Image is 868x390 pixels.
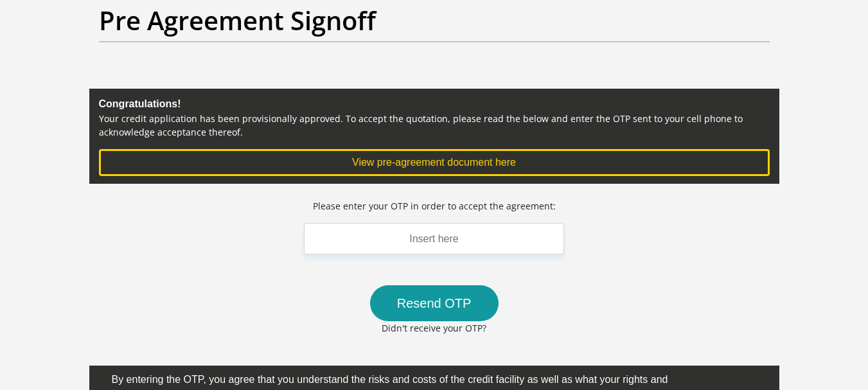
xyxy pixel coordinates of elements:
b: Congratulations! [99,98,181,109]
input: Insert here [304,223,565,254]
p: Didn't receive your OTP? [271,321,597,335]
p: Your credit application has been provisionally approved. To accept the quotation, please read the... [99,112,770,139]
h2: Pre Agreement Signoff [99,5,770,36]
button: Resend OTP [370,285,499,321]
button: View pre-agreement document here [99,149,770,176]
p: Please enter your OTP in order to accept the agreement: [313,199,556,213]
